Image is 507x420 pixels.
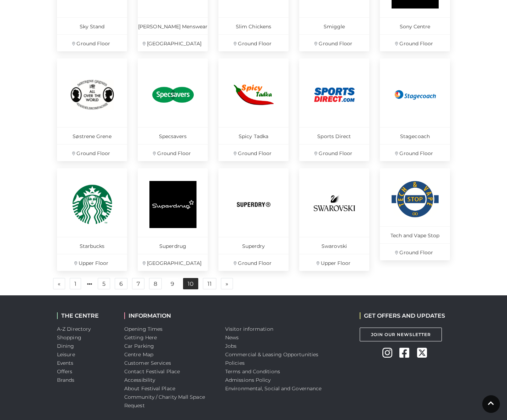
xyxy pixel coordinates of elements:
[138,168,208,271] a: Superdrug [GEOGRAPHIC_DATA]
[218,144,289,161] p: Ground Floor
[225,360,245,366] a: Policies
[124,394,205,409] a: Community / Charity Mall Space Request
[138,58,208,161] a: Specsavers Ground Floor
[57,34,127,51] p: Ground Floor
[132,278,144,289] a: 7
[124,385,175,392] a: About Festival Place
[299,34,369,51] p: Ground Floor
[226,281,228,286] span: »
[380,226,450,243] p: Tech and Vape Stop
[57,360,74,366] a: Events
[98,278,110,289] a: 5
[138,17,208,34] p: [PERSON_NAME] Menswear
[218,17,289,34] p: Slim Chickens
[299,144,369,161] p: Ground Floor
[57,377,75,383] a: Brands
[124,351,153,358] a: Centre Map
[299,254,369,271] p: Upper Floor
[57,127,127,144] p: Søstrene Grene
[203,278,216,289] a: 11
[299,237,369,254] p: Swarovski
[138,254,208,271] p: [GEOGRAPHIC_DATA]
[225,334,239,341] a: News
[225,385,321,392] a: Environmental, Social and Governance
[124,343,154,349] a: Car Parking
[57,334,81,341] a: Shopping
[57,351,75,358] a: Leisure
[299,127,369,144] p: Sports Direct
[57,343,74,349] a: Dining
[53,278,65,289] a: Previous
[225,326,273,332] a: Visitor information
[221,278,233,289] a: Next
[218,168,289,271] a: Superdry Ground Floor
[57,168,127,271] a: Starbucks Upper Floor
[380,243,450,260] p: Ground Floor
[380,17,450,34] p: Sony Centre
[57,326,91,332] a: A-Z Directory
[218,127,289,144] p: Spicy Tadka
[183,278,198,289] a: 10
[57,312,114,319] h2: THE CENTRE
[138,237,208,254] p: Superdrug
[124,377,155,383] a: Accessibility
[57,254,127,271] p: Upper Floor
[57,144,127,161] p: Ground Floor
[57,58,127,161] a: Søstrene Grene Ground Floor
[360,328,442,341] a: Join Our Newsletter
[115,278,127,289] a: 6
[225,351,318,358] a: Commercial & Leasing Opportunities
[57,368,73,375] a: Offers
[124,360,171,366] a: Customer Services
[149,278,162,289] a: 8
[225,377,271,383] a: Admissions Policy
[124,312,215,319] h2: INFORMATION
[124,326,163,332] a: Opening Times
[138,144,208,161] p: Ground Floor
[225,368,280,375] a: Terms and Conditions
[380,58,450,161] a: Stagecoach Ground Floor
[218,58,289,161] a: Spicy Tadka Ground Floor
[124,368,180,375] a: Contact Festival Place
[218,237,289,254] p: Superdry
[58,281,61,286] span: «
[225,343,237,349] a: Jobs
[166,278,178,290] a: 9
[138,127,208,144] p: Specsavers
[218,254,289,271] p: Ground Floor
[380,168,450,260] a: Tech and Vape Stop Ground Floor
[380,127,450,144] p: Stagecoach
[70,278,81,289] a: 1
[57,17,127,34] p: Sky Stand
[380,34,450,51] p: Ground Floor
[57,237,127,254] p: Starbucks
[299,17,369,34] p: Smiggle
[299,58,369,161] a: Sports Direct Ground Floor
[299,168,369,271] a: Swarovski Upper Floor
[138,34,208,51] p: [GEOGRAPHIC_DATA]
[380,144,450,161] p: Ground Floor
[124,334,157,341] a: Getting Here
[218,34,289,51] p: Ground Floor
[360,312,445,319] h2: GET OFFERS AND UPDATES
